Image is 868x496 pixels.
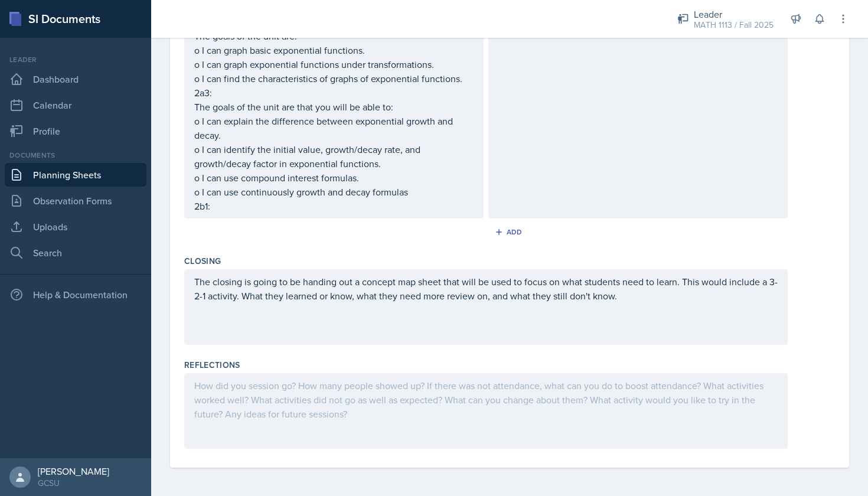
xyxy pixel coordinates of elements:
p: The closing is going to be handing out a concept map sheet that will be used to focus on what stu... [194,275,778,303]
a: Calendar [5,93,146,117]
p: o I can graph basic exponential functions. [194,43,474,57]
div: Help & Documentation [5,283,146,306]
div: Leader [694,7,774,21]
button: Add [491,223,529,241]
a: Observation Forms [5,189,146,213]
label: Reflections [184,359,240,371]
a: Uploads [5,215,146,239]
div: Leader [5,54,146,65]
div: Add [497,227,523,237]
p: o I can explain the difference between exponential growth and decay. [194,114,474,142]
p: 2b1: [194,199,474,213]
a: Planning Sheets [5,163,146,187]
p: The goals of the unit are that you will be able to: [194,100,474,114]
p: o I can find the characteristics of graphs of exponential functions. [194,71,474,86]
div: [PERSON_NAME] [38,465,109,477]
div: MATH 1113 / Fall 2025 [694,19,774,31]
p: o I can identify the initial value, growth/decay rate, and growth/decay factor in exponential fun... [194,142,474,171]
a: Profile [5,119,146,143]
p: o I can use continuously growth and decay formulas [194,185,474,199]
div: Documents [5,150,146,161]
label: Closing [184,255,221,267]
a: Search [5,241,146,265]
div: GCSU [38,477,109,489]
a: Dashboard [5,67,146,91]
p: o I can use compound interest formulas. [194,171,474,185]
p: 2a3: [194,86,474,100]
p: o I can graph exponential functions under transformations. [194,57,474,71]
